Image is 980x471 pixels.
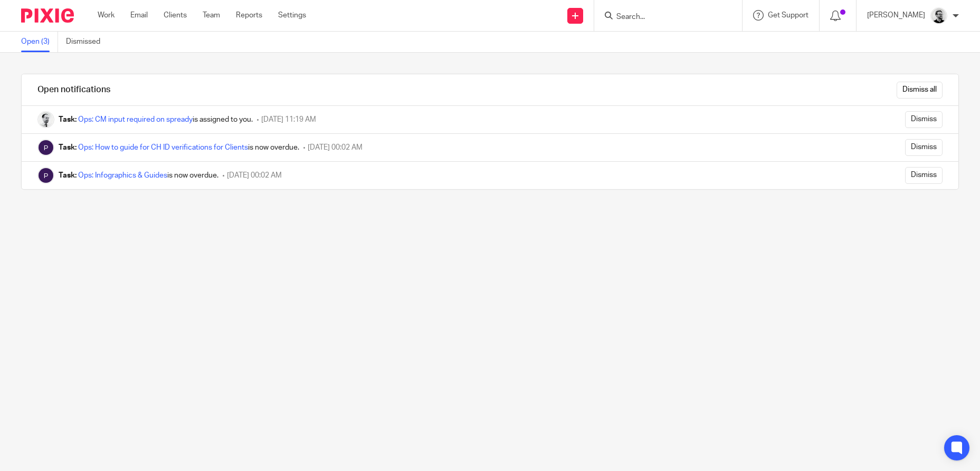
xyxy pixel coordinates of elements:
[37,111,54,128] img: Massimo Lo Muto
[905,139,943,156] input: Dismiss
[21,32,58,52] a: Open (3)
[98,10,115,21] a: Work
[78,144,248,151] a: Ops: How to guide for CH ID verifications for Clients
[59,116,77,123] b: Task:
[164,10,187,21] a: Clients
[768,12,808,19] span: Get Support
[278,10,306,21] a: Settings
[78,116,193,123] a: Ops: CM input required on spready
[227,172,282,179] span: [DATE] 00:02 AM
[615,13,710,22] input: Search
[59,144,77,151] b: Task:
[130,10,148,21] a: Email
[78,172,167,179] a: Ops: Infographics & Guides
[37,84,110,95] h1: Open notifications
[21,8,74,23] img: Pixie
[897,82,943,99] input: Dismiss all
[930,7,947,24] img: Jack_2025.jpg
[236,10,262,21] a: Reports
[37,167,54,184] img: Pixie
[59,142,299,153] div: is now overdue.
[203,10,220,21] a: Team
[59,170,218,181] div: is now overdue.
[66,32,108,52] a: Dismissed
[59,114,253,125] div: is assigned to you.
[261,116,316,123] span: [DATE] 11:19 AM
[59,172,77,179] b: Task:
[37,139,54,156] img: Pixie
[905,167,943,184] input: Dismiss
[905,111,943,128] input: Dismiss
[308,144,363,151] span: [DATE] 00:02 AM
[867,10,925,21] p: [PERSON_NAME]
